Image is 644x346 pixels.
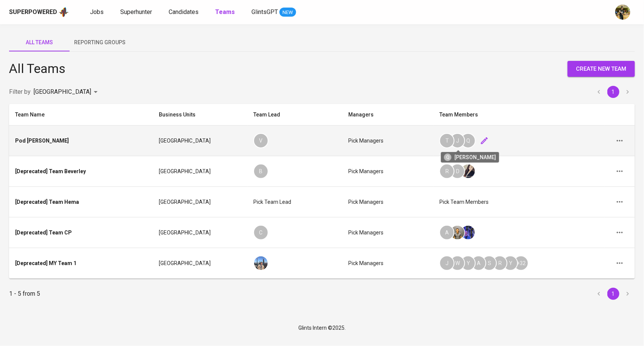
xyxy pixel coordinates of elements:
p: 1 - 5 from 5 [9,289,40,298]
a: Superpoweredapp logo [9,6,69,18]
span: Pick managers [348,230,383,236]
span: create new team [576,64,627,74]
div: A [439,225,455,240]
span: Pick team lead [253,199,291,205]
div: [GEOGRAPHIC_DATA] [34,86,100,98]
img: filbert@glints.com [254,256,268,270]
div: D [450,164,465,179]
span: All Teams [14,38,65,47]
span: Pick managers [348,168,383,174]
td: [GEOGRAPHIC_DATA] [153,187,247,217]
th: Team Name [9,104,153,126]
a: Candidates [169,8,200,17]
a: Jobs [90,8,105,17]
div: S [482,256,497,271]
div: R [439,164,455,179]
td: [GEOGRAPHIC_DATA] [153,217,247,248]
td: [GEOGRAPHIC_DATA] [153,248,247,279]
div: [Deprecated] Team Beverley [15,168,86,175]
button: page 1 [607,86,619,98]
nav: pagination navigation [592,86,635,98]
td: [GEOGRAPHIC_DATA] [153,126,247,156]
div: [Deprecated] Team CP [15,229,72,236]
span: Candidates [169,8,199,16]
div: T [439,133,455,148]
span: Superhunter [120,8,152,16]
img: elliie@glints.com [461,164,475,178]
td: [GEOGRAPHIC_DATA] [153,156,247,187]
div: B [253,164,268,179]
span: Pick managers [348,138,383,144]
span: Pick managers [348,260,383,266]
button: page 1 [607,288,619,300]
div: J [450,133,465,148]
div: Y [503,256,518,271]
span: NEW [279,9,296,16]
nav: pagination navigation [592,288,635,300]
th: Business Units [153,104,247,126]
img: app logo [59,6,69,18]
button: create new team [568,61,635,77]
div: [Deprecated] Team Hema [15,198,79,206]
div: Q [461,133,476,148]
div: J [439,256,455,271]
img: elya.azham@glints.com [461,226,475,239]
b: Teams [215,8,235,16]
span: Jobs [90,8,104,16]
div: C [253,225,268,240]
span: Pick managers [348,199,383,205]
img: yongcheng@glints.com [615,5,630,20]
div: R [492,256,507,271]
div: Pod [PERSON_NAME] [15,137,69,144]
div: Superpowered [9,8,57,17]
a: Superhunter [120,8,154,17]
th: Team Members [433,104,605,126]
a: Teams [215,8,236,17]
img: yudha@glints.com [451,226,464,239]
div: V [253,133,268,148]
div: Y [461,256,476,271]
span: Reporting Groups [74,38,126,47]
div: teams tab [9,33,635,51]
div: A [471,256,486,271]
h4: All Teams [9,61,65,77]
div: [Deprecated] MY Team 1 [15,259,76,267]
span: Pick team members [439,199,489,205]
div: W [450,256,465,271]
a: GlintsGPT NEW [251,8,296,17]
div: + 32 [514,256,529,271]
th: Managers [342,104,433,126]
span: Filter by [9,88,31,95]
span: GlintsGPT [251,8,278,16]
th: Team Lead [247,104,342,126]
